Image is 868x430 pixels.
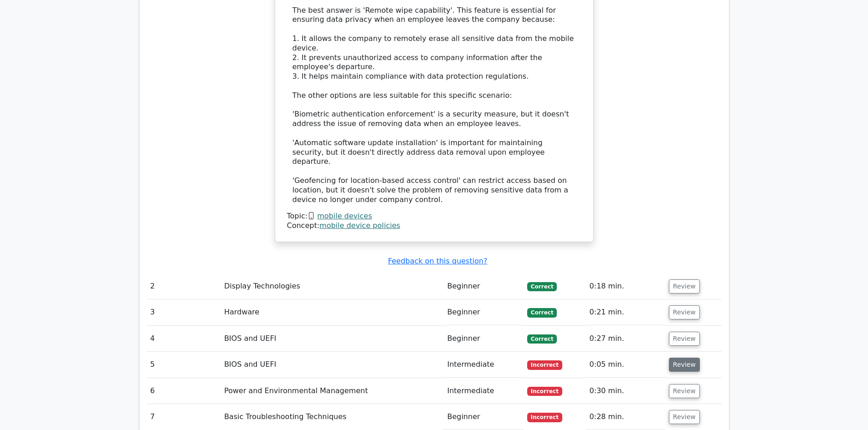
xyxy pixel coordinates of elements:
[147,299,221,325] td: 3
[443,352,524,378] td: Intermediate
[388,257,487,265] a: Feedback on this question?
[527,308,557,317] span: Correct
[147,404,221,430] td: 7
[527,387,562,396] span: Incorrect
[147,378,221,404] td: 6
[287,212,581,221] div: Topic:
[669,332,700,346] button: Review
[527,282,557,291] span: Correct
[586,378,665,404] td: 0:30 min.
[443,299,524,325] td: Beginner
[669,358,700,372] button: Review
[221,404,444,430] td: Basic Troubleshooting Techniques
[221,299,444,325] td: Hardware
[319,221,400,230] a: mobile device policies
[669,279,700,293] button: Review
[443,273,524,299] td: Beginner
[586,299,665,325] td: 0:21 min.
[443,378,524,404] td: Intermediate
[443,326,524,352] td: Beginner
[527,360,562,369] span: Incorrect
[669,305,700,319] button: Review
[147,326,221,352] td: 4
[317,212,372,220] a: mobile devices
[527,413,562,422] span: Incorrect
[669,410,700,424] button: Review
[586,273,665,299] td: 0:18 min.
[586,404,665,430] td: 0:28 min.
[147,273,221,299] td: 2
[443,404,524,430] td: Beginner
[586,326,665,352] td: 0:27 min.
[527,334,557,344] span: Correct
[293,6,576,205] div: The best answer is 'Remote wipe capability'. This feature is essential for ensuring data privacy ...
[221,273,444,299] td: Display Technologies
[221,352,444,378] td: BIOS and UEFI
[669,384,700,398] button: Review
[221,378,444,404] td: Power and Environmental Management
[147,352,221,378] td: 5
[221,326,444,352] td: BIOS and UEFI
[287,221,581,231] div: Concept:
[586,352,665,378] td: 0:05 min.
